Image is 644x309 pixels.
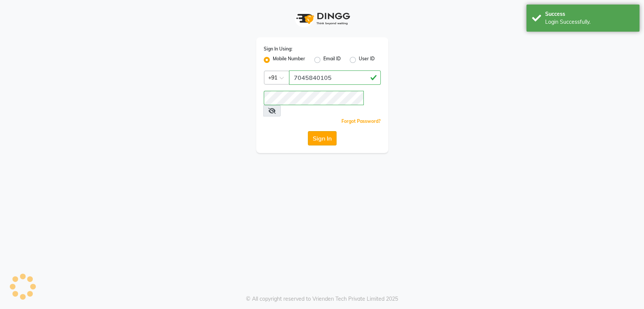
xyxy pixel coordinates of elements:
label: Mobile Number [273,55,305,64]
div: Login Successfully. [545,18,634,26]
input: Username [264,91,364,105]
label: Email ID [323,55,341,64]
label: Sign In Using: [264,46,292,52]
label: User ID [359,55,375,64]
button: Sign In [308,131,337,145]
a: Forgot Password? [341,118,381,124]
input: Username [289,70,381,85]
div: Success [545,10,634,18]
img: logo1.svg [292,8,352,30]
